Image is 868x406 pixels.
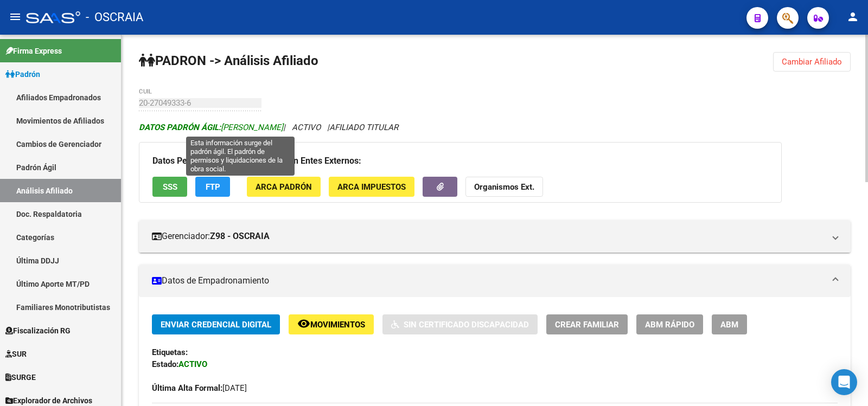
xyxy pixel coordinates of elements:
i: | ACTIVO | [139,123,398,132]
button: ABM [712,314,747,334]
mat-expansion-panel-header: Datos de Empadronamiento [139,265,851,297]
button: SSS [152,177,187,197]
strong: Etiquetas: [152,347,188,357]
span: [PERSON_NAME] [139,123,283,132]
span: Sin Certificado Discapacidad [404,320,529,330]
button: Crear Familiar [546,314,628,334]
mat-icon: menu [9,10,22,23]
span: Crear Familiar [555,320,619,330]
mat-panel-title: Gerenciador: [152,230,825,242]
mat-expansion-panel-header: Gerenciador:Z98 - OSCRAIA [139,220,851,253]
button: ARCA Impuestos [329,177,414,197]
span: SUR [5,348,27,360]
span: Padrón [5,68,40,80]
span: FTP [206,182,220,192]
strong: PADRON -> Análisis Afiliado [139,53,318,68]
span: - OSCRAIA [86,5,143,29]
strong: Z98 - OSCRAIA [210,230,270,242]
div: Open Intercom Messenger [831,369,857,395]
span: Firma Express [5,45,62,57]
span: ABM Rápido [645,320,694,330]
strong: Última Alta Formal: [152,383,222,393]
strong: Organismos Ext. [474,182,534,192]
mat-panel-title: Datos de Empadronamiento [152,275,825,287]
mat-icon: remove_red_eye [297,317,310,330]
span: SURGE [5,371,36,383]
strong: ACTIVO [178,359,207,369]
button: ARCA Padrón [247,177,321,197]
span: Enviar Credencial Digital [161,320,271,330]
strong: Estado: [152,359,178,369]
button: ABM Rápido [636,314,703,334]
span: Cambiar Afiliado [782,57,842,67]
button: Cambiar Afiliado [773,52,851,72]
span: ARCA Impuestos [337,182,406,192]
button: Organismos Ext. [465,177,543,197]
span: ABM [720,320,738,330]
mat-icon: person [846,10,859,23]
span: AFILIADO TITULAR [329,123,398,132]
strong: DATOS PADRÓN ÁGIL: [139,123,221,132]
button: FTP [195,177,230,197]
button: Movimientos [289,314,374,334]
span: [DATE] [152,383,247,393]
span: Fiscalización RG [5,325,71,337]
span: ARCA Padrón [256,182,312,192]
span: SSS [163,182,177,192]
button: Enviar Credencial Digital [152,314,280,334]
span: Movimientos [310,320,365,330]
button: Sin Certificado Discapacidad [382,314,538,334]
h3: Datos Personales y Afiliatorios según Entes Externos: [152,153,768,169]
